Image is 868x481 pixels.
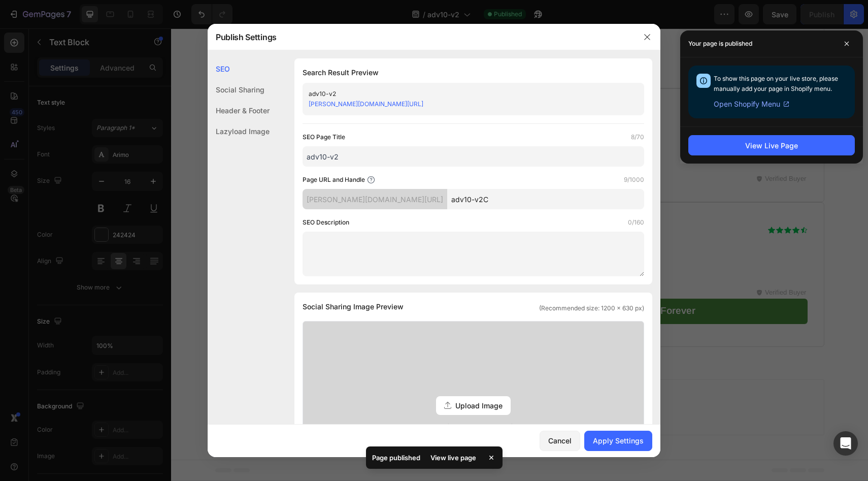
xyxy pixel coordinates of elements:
[61,270,637,296] a: 👉Secure Your [PERSON_NAME] Panties Now – Before They’re Gone Forever
[239,368,301,379] div: Choose templates
[303,217,349,228] label: SEO Description
[688,39,752,49] p: Your page is published
[62,260,172,268] p: – [PERSON_NAME], 62
[688,135,855,155] button: View Live Page
[235,381,304,390] span: inspired by CRO experts
[185,277,524,287] span: Secure Your [PERSON_NAME] Panties Now – Before They’re Gone Forever
[173,277,185,287] span: 👉
[309,100,423,108] a: [PERSON_NAME][DOMAIN_NAME][URL]
[548,435,572,446] div: Cancel
[393,368,455,379] div: Add blank section
[631,132,644,142] label: 8/70
[309,89,621,99] div: adv10-v2
[303,146,644,167] input: Title
[593,435,644,446] div: Apply Settings
[303,422,644,431] span: Supported file: .jpg, .jpeg, .png, .gif, .webp
[62,146,172,154] p: – [PERSON_NAME], 66
[584,431,652,451] button: Apply Settings
[303,132,345,142] label: SEO Page Title
[62,109,460,126] p: I used to wake up worried about leaks in the middle of the night. With [PERSON_NAME]’s panties, I...
[208,121,270,142] div: Lazyload Image
[594,259,635,269] p: Verified Buyer
[386,381,461,390] span: then drag & drop elements
[62,191,137,213] strong: No More Awkward Moments at Work
[594,31,635,42] p: Verified Buyer
[208,24,634,50] div: Publish Settings
[424,451,482,465] div: View live page
[208,100,270,121] div: Header & Footer
[318,381,372,390] span: from URL or image
[628,217,644,228] label: 0/160
[745,140,798,151] div: View Live Page
[539,304,644,313] span: (Recommended size: 1200 x 630 px)
[447,189,644,209] input: Handle
[208,58,270,79] div: SEO
[372,453,420,463] p: Page published
[319,368,372,379] div: Generate layout
[714,98,780,110] span: Open Shopify Menu
[540,431,580,451] button: Cancel
[303,189,447,209] div: [PERSON_NAME][DOMAIN_NAME][URL]
[303,67,644,79] h1: Search Result Preview
[62,222,460,240] p: I used to dread long meetings or presentations. A leak at work? My worst nightmare. [PERSON_NAME]...
[624,175,644,185] label: 9/1000
[208,79,270,100] div: Social Sharing
[62,77,162,99] strong: Finally Sleeping Through the Night
[303,175,365,185] label: Page URL and Handle
[324,345,373,356] span: Add section
[714,75,838,92] span: To show this page on your live store, please manually add your page in Shopify menu.
[455,400,503,411] span: Upload Image
[303,301,404,313] span: Social Sharing Image Preview
[62,32,172,41] p: – [PERSON_NAME], 70
[594,145,635,155] p: Verified Buyer
[833,431,858,456] div: Open Intercom Messenger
